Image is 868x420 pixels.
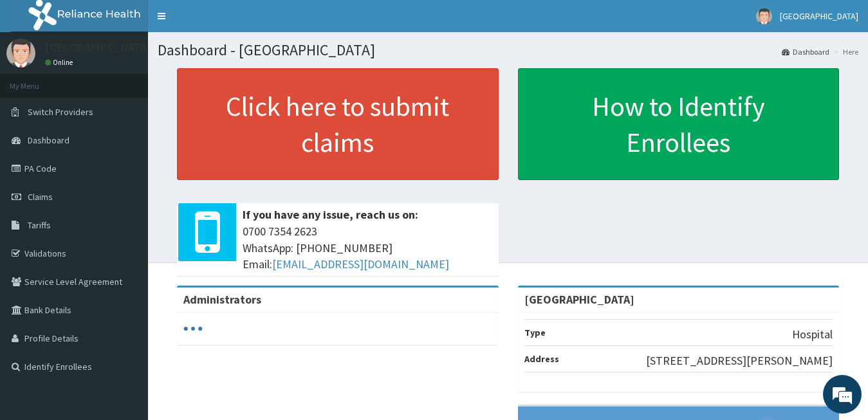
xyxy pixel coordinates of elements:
a: Dashboard [782,46,829,57]
p: [STREET_ADDRESS][PERSON_NAME] [646,352,833,369]
img: User Image [756,8,772,24]
svg: audio-loading [183,319,203,338]
span: Tariffs [28,219,51,231]
li: Here [831,46,858,57]
b: If you have any issue, reach us on: [243,207,418,222]
span: Dashboard [28,134,69,146]
b: Type [524,327,546,338]
span: 0700 7354 2623 WhatsApp: [PHONE_NUMBER] Email: [243,223,492,273]
a: Online [45,58,76,67]
img: User Image [6,39,35,68]
a: How to Identify Enrollees [518,68,840,180]
p: Hospital [792,326,833,343]
p: [GEOGRAPHIC_DATA] [45,42,151,53]
h1: Dashboard - [GEOGRAPHIC_DATA] [158,42,858,59]
b: Address [524,353,559,365]
a: Click here to submit claims [177,68,499,180]
a: [EMAIL_ADDRESS][DOMAIN_NAME] [272,257,449,271]
span: Claims [28,191,53,203]
span: [GEOGRAPHIC_DATA] [780,10,858,22]
strong: [GEOGRAPHIC_DATA] [524,292,634,307]
span: Switch Providers [28,106,93,118]
b: Administrators [183,292,261,307]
